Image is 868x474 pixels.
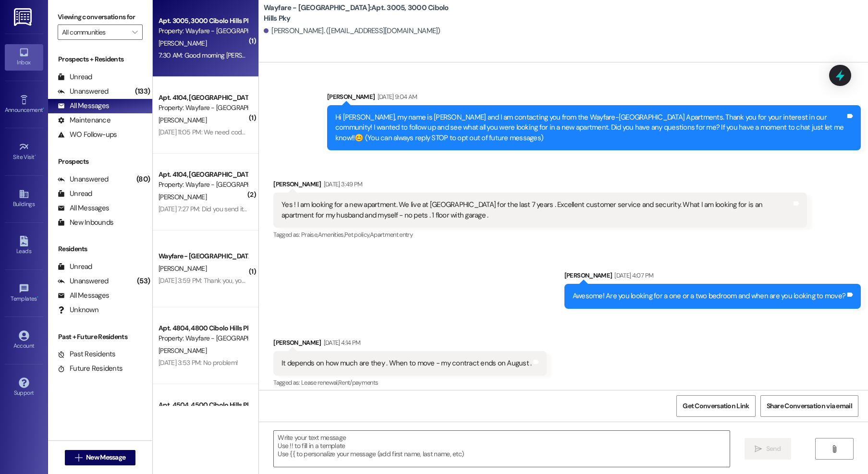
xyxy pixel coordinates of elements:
[321,338,361,348] div: [DATE] 4:14 PM
[159,26,247,36] div: Property: Wayfare - [GEOGRAPHIC_DATA]
[58,86,109,97] div: Unanswered
[273,338,547,351] div: [PERSON_NAME]
[760,395,858,417] button: Share Conversation via email
[58,115,110,125] div: Maintenance
[281,200,792,220] div: Yes ! I am looking for a new apartment. We live at [GEOGRAPHIC_DATA] for the last 7 years . Excel...
[65,450,136,465] button: New Message
[5,280,43,306] a: Templates •
[5,44,43,70] a: Inbox
[5,186,43,212] a: Buildings
[767,401,852,411] span: Share Conversation via email
[58,72,92,82] div: Unread
[159,276,257,285] div: [DATE] 3:59 PM: Thank you, you too!
[48,332,152,342] div: Past + Future Residents
[5,328,43,353] a: Account
[5,233,43,259] a: Leads
[335,112,845,143] div: Hi [PERSON_NAME], my name is [PERSON_NAME] and I am contacting you from the Wayfare-[GEOGRAPHIC_D...
[43,105,44,112] span: •
[58,305,98,315] div: Unknown
[58,174,109,184] div: Unanswered
[58,130,117,140] div: WO Follow-ups
[86,452,125,462] span: New Message
[48,157,152,167] div: Prospects
[134,172,152,187] div: (80)
[301,378,338,387] span: Lease renewal ,
[58,276,109,286] div: Unanswered
[58,189,92,199] div: Unread
[62,24,127,40] input: All communities
[831,445,838,453] i: 
[132,28,137,36] i: 
[264,26,440,36] div: [PERSON_NAME]. ([EMAIL_ADDRESS][DOMAIN_NAME])
[134,274,152,289] div: (53)
[75,454,82,462] i: 
[159,39,207,48] span: [PERSON_NAME]
[159,180,247,190] div: Property: Wayfare - [GEOGRAPHIC_DATA]
[58,218,113,228] div: New Inbounds
[273,179,807,193] div: [PERSON_NAME]
[58,364,122,374] div: Future Residents
[159,346,207,355] span: [PERSON_NAME]
[273,376,547,389] div: Tagged as:
[327,92,861,105] div: [PERSON_NAME]
[273,228,807,242] div: Tagged as:
[48,244,152,254] div: Residents
[159,128,312,136] div: [DATE] 11:05 PM: We need code to get to our apartment
[58,262,92,272] div: Unread
[159,170,247,180] div: Apt. 4104, [GEOGRAPHIC_DATA]
[159,103,247,113] div: Property: Wayfare - [GEOGRAPHIC_DATA]
[159,400,247,410] div: Apt. 4504, 4500 Cibolo Hills Pky
[338,378,379,387] span: Rent/payments
[159,16,247,26] div: Apt. 3005, 3000 Cibolo Hills Pky
[5,139,43,165] a: Site Visit •
[58,101,109,111] div: All Messages
[321,179,363,189] div: [DATE] 3:49 PM
[573,291,845,301] div: Awesome! Are you looking for a one or a two bedroom and when are you looking to move?
[159,264,207,273] span: [PERSON_NAME]
[301,231,318,239] span: Praise ,
[159,116,207,124] span: [PERSON_NAME]
[264,3,456,24] b: Wayfare - [GEOGRAPHIC_DATA]: Apt. 3005, 3000 Cibolo Hills Pky
[755,445,762,453] i: 
[344,231,370,239] span: Pet policy ,
[58,203,109,213] div: All Messages
[159,251,247,261] div: Wayfare - [GEOGRAPHIC_DATA]
[37,294,38,301] span: •
[5,375,43,401] a: Support
[159,205,271,213] div: [DATE] 7:27 PM: Did you send it by email?
[48,54,152,64] div: Prospects + Residents
[766,444,781,454] span: Send
[159,93,247,103] div: Apt. 4104, [GEOGRAPHIC_DATA]
[58,349,116,359] div: Past Residents
[375,92,417,102] div: [DATE] 9:04 AM
[159,323,247,333] div: Apt. 4804, 4800 Cibolo Hills Pky
[564,270,861,284] div: [PERSON_NAME]
[35,152,36,159] span: •
[318,231,345,239] span: Amenities ,
[14,8,34,26] img: ResiDesk Logo
[58,291,109,301] div: All Messages
[612,270,653,280] div: [DATE] 4:07 PM
[370,231,413,239] span: Apartment entry
[683,401,749,411] span: Get Conversation Link
[159,358,238,367] div: [DATE] 3:53 PM: No problem!
[159,193,207,201] span: [PERSON_NAME]
[676,395,755,417] button: Get Conversation Link
[133,84,152,99] div: (133)
[58,10,143,24] label: Viewing conversations for
[281,358,531,368] div: It depends on how much are they . When to move - my contract ends on August .
[159,333,247,343] div: Property: Wayfare - [GEOGRAPHIC_DATA]
[745,438,791,460] button: Send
